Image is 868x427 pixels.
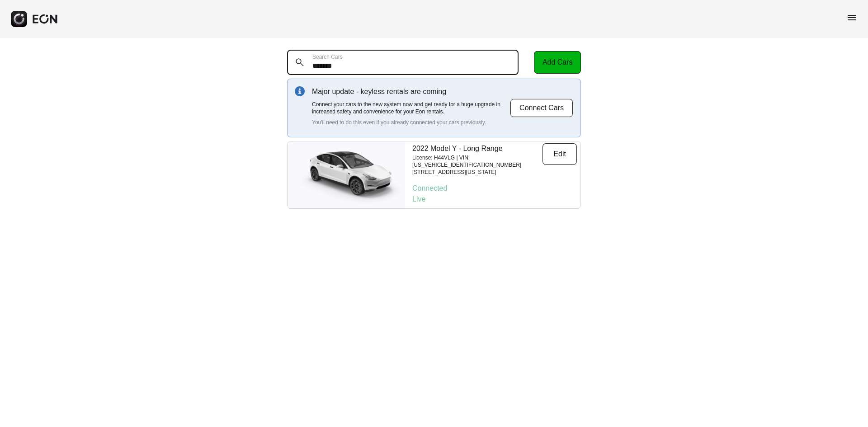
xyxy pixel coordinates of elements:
img: car [288,145,405,204]
label: Search Cars [312,53,343,61]
button: Edit [542,143,577,165]
p: [STREET_ADDRESS][US_STATE] [412,169,542,176]
span: menu [846,12,857,23]
img: info [295,86,305,96]
p: License: H44VLG | VIN: [US_VEHICLE_IDENTIFICATION_NUMBER] [412,154,542,169]
p: Connected [412,183,577,194]
button: Add Cars [534,51,581,74]
button: Connect Cars [510,99,573,117]
p: 2022 Model Y - Long Range [412,143,542,154]
p: Live [412,194,577,205]
p: Connect your cars to the new system now and get ready for a huge upgrade in increased safety and ... [312,101,510,115]
p: Major update - keyless rentals are coming [312,86,510,97]
p: You'll need to do this even if you already connected your cars previously. [312,119,510,126]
